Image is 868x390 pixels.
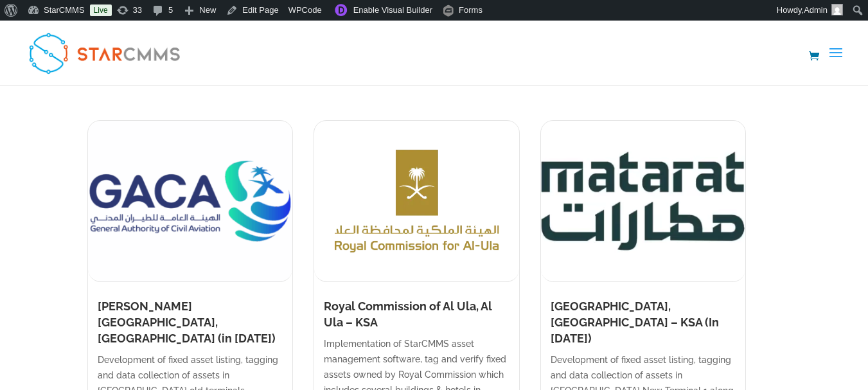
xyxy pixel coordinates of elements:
a: Live [90,4,112,16]
img: StarCMMS [22,26,187,80]
img: Matarat Holding Company - Wikipedia [541,121,745,281]
span: Admin [804,5,828,15]
h1: [PERSON_NAME][GEOGRAPHIC_DATA], [GEOGRAPHIC_DATA] (in [DATE]) [98,298,283,353]
h1: [GEOGRAPHIC_DATA], [GEOGRAPHIC_DATA] – KSA (In [DATE]) [551,298,736,353]
img: Royal Commision For Al-Ula [314,121,518,281]
iframe: Chat Widget [804,328,868,390]
img: Image [831,4,843,15]
img: GACA _ Media Kit [88,121,292,281]
h1: Royal Commission of Al Ula, Al Ula – KSA [324,298,509,337]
